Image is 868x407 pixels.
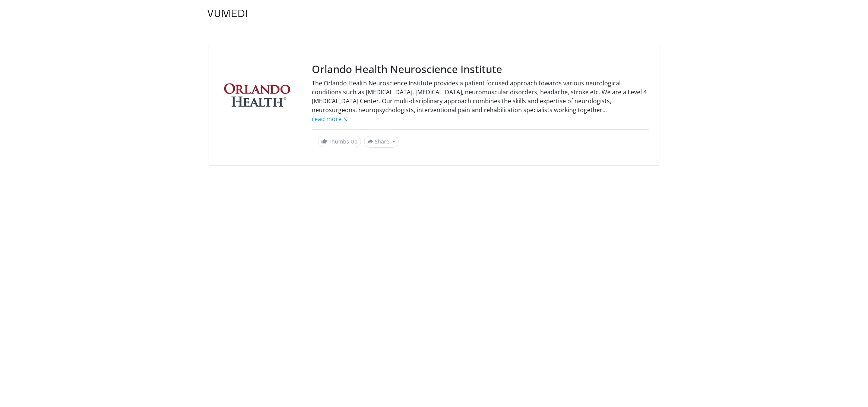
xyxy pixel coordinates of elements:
span: ... [312,106,607,123]
div: The Orlando Health Neuroscience Institute provides a patient focused approach towards various neu... [312,79,649,123]
a: read more ↘ [312,115,348,123]
button: Share [364,136,399,148]
img: VuMedi Logo [208,10,247,17]
h3: Orlando Health Neuroscience Institute [312,63,649,76]
a: Thumbs Up [318,136,361,147]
